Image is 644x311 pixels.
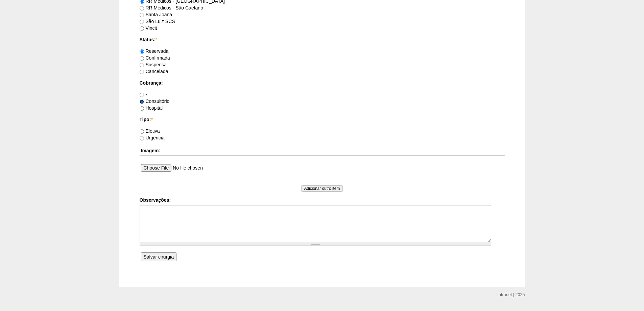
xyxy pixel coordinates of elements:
input: Santa Joana [140,13,144,17]
label: Consultório [140,98,170,104]
input: Suspensa [140,63,144,67]
div: Intranet | 2025 [498,291,525,298]
input: Eletiva [140,129,144,134]
input: RR Médicos - São Caetano [140,6,144,10]
input: - [140,93,144,97]
input: Vincit [140,26,144,31]
label: Cobrança: [140,80,505,86]
label: São Luiz SCS [140,19,175,24]
input: Salvar cirurgia [141,252,176,261]
label: Reservada [140,48,169,54]
label: Status: [140,36,505,43]
label: Hospital [140,105,163,111]
span: Este campo é obrigatório. [151,117,152,122]
label: - [140,92,147,97]
label: Suspensa [140,62,167,67]
input: Cancelada [140,70,144,74]
input: Hospital [140,106,144,111]
label: Tipo: [140,116,505,123]
input: Reservada [140,49,144,54]
label: Observações: [140,197,505,203]
span: Este campo é obrigatório. [156,37,157,42]
input: Adicionar outro item [302,185,343,192]
input: São Luiz SCS [140,20,144,24]
label: Cancelada [140,69,168,74]
label: Eletiva [140,128,160,134]
input: Urgência [140,136,144,140]
label: Vincit [140,25,157,31]
input: Confirmada [140,56,144,61]
th: Imagem: [140,146,505,156]
label: Urgência [140,135,165,140]
label: Santa Joana [140,12,172,17]
input: Consultório [140,99,144,104]
label: RR Médicos - São Caetano [140,5,203,10]
label: Confirmada [140,55,170,61]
